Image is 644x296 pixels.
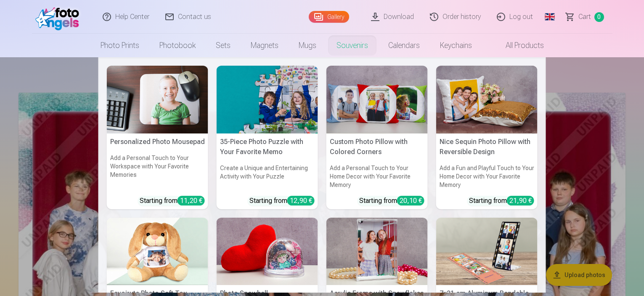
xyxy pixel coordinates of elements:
[217,218,318,285] img: Photo Snowball
[482,34,554,57] a: All products
[241,34,289,57] a: Magnets
[309,11,349,23] a: Gallery
[578,12,591,22] span: Сart
[90,34,149,57] a: Photo prints
[217,133,318,160] h5: 35-Piece Photo Puzzle with Your Favorite Memo
[107,133,208,150] h5: Personalized Photo Mousepad
[35,3,84,30] img: /fa1
[178,196,205,205] div: 11,20 €
[326,66,428,209] a: Custom Photo Pillow with Colored CornersCustom Photo Pillow with Colored CornersAdd a Personal To...
[289,34,326,57] a: Mugs
[507,196,534,205] div: 21,90 €
[107,150,208,192] h6: Add a Personal Touch to Your Workspace with Your Favorite Memories
[249,196,315,206] div: Starting from
[107,218,208,285] img: Favoirute Photo Soft Toy Bunny
[107,66,208,209] a: Personalized Photo MousepadPersonalized Photo MousepadAdd a Personal Touch to Your Workspace with...
[436,160,538,192] h6: Add a Fun and Playful Touch to Your Home Decor with Your Favorite Memory
[217,160,318,192] h6: Create a Unique and Entertaining Activity with Your Puzzle
[326,34,378,57] a: Souvenirs
[436,66,538,209] a: Nice Sequin Photo Pillow with Reversible DesignNice Sequin Photo Pillow with Reversible DesignAdd...
[326,133,428,160] h5: Custom Photo Pillow with Colored Corners
[217,66,318,209] a: 35-Piece Photo Puzzle with Your Favorite Memo35-Piece Photo Puzzle with Your Favorite MemoCreate ...
[594,12,604,22] span: 0
[326,66,428,133] img: Custom Photo Pillow with Colored Corners
[217,66,318,133] img: 35-Piece Photo Puzzle with Your Favorite Memo
[287,196,315,205] div: 12,90 €
[206,34,241,57] a: Sets
[326,160,428,192] h6: Add a Personal Touch to Your Home Decor with Your Favorite Memory
[436,66,538,133] img: Nice Sequin Photo Pillow with Reversible Design
[436,218,538,285] img: 7x21 cm Aluminum Bendable Photo Frame (3 Photos)
[430,34,482,57] a: Keychains
[436,133,538,160] h5: Nice Sequin Photo Pillow with Reversible Design
[469,196,534,206] div: Starting from
[378,34,430,57] a: Calendars
[359,196,424,206] div: Starting from
[140,196,205,206] div: Starting from
[326,218,428,285] img: Acrylic Frame with Snowflakes
[107,66,208,133] img: Personalized Photo Mousepad
[149,34,206,57] a: Photobook
[397,196,424,205] div: 20,10 €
